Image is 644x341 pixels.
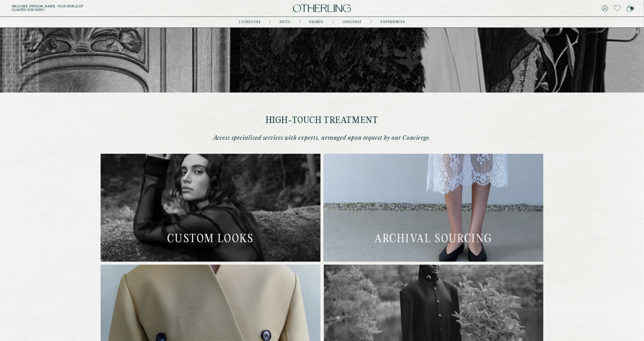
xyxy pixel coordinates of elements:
div: / [332,20,334,25]
div: / [299,20,300,25]
a: lookbooks [239,21,261,24]
a: 2 [627,4,632,12]
p: Access specialized services with experts, arranged upon request by our Concierge. [207,134,437,142]
div: / [270,20,271,25]
span: 2 [630,7,634,10]
a: Brands [309,21,323,24]
a: experiences [381,21,405,24]
h5: Welcome, [PERSON_NAME] . Your world of curated discovery. [12,5,198,12]
img: logo [293,4,351,12]
a: Edits [280,21,290,24]
h2: High-touch treatment [207,116,437,125]
div: / [371,20,372,25]
a: concierge [342,21,362,24]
